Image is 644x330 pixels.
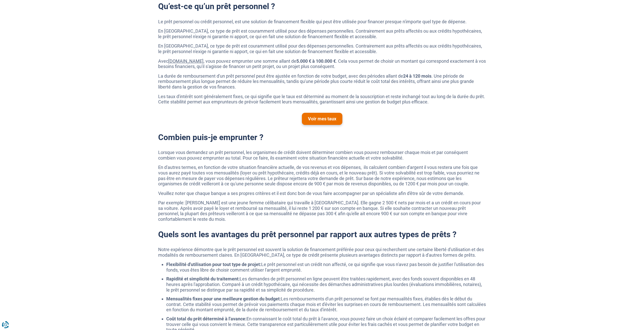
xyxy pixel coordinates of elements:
p: Avec , vous pouvez emprunter une somme allant de . Cela vous permet de choisir un montant qui cor... [158,58,486,69]
li: Les demandes de prêt personnel en ligne peuvent être traitées rapidement, avec des fonds souvent ... [166,276,486,293]
li: Le prêt personnel est un crédit non affecté, ce qui signifie que vous n'avez pas besoin de justif... [166,262,486,273]
p: Notre expérience démontre que le prêt personnel est souvent la solution de financement préférée p... [158,247,486,258]
p: Par exemple: [PERSON_NAME] est une jeune femme célibataire qui travaille à [GEOGRAPHIC_DATA]. Ell... [158,200,486,222]
a: [DOMAIN_NAME] [168,58,203,64]
p: Le prêt personnel ou crédit personnel, est une solution de financement flexible qui peut être uti... [158,19,486,25]
h2: Qu’est-ce qu’un prêt personnel ? [158,2,486,11]
h2: Quels sont les avantages du prêt personnel par rapport aux autres types de prêts ? [158,230,486,239]
strong: Mensualités fixes pour une meilleure gestion du budget: [166,296,281,301]
p: La durée de remboursement d'un prêt personnel peut être ajustée en fonction de votre budget, avec... [158,73,486,90]
strong: Coût total du prêt déterminé à l'avance: [166,316,246,321]
strong: 5.000 € à 100.000 € [296,58,336,64]
strong: Flexibilité d'utilisation pour tout type de projet: [166,262,261,267]
h2: Combien puis-je emprunter ? [158,133,486,142]
strong: Rapidité et simplicité du traitement: [166,276,240,281]
p: Lorsque vous demandez un prêt personnel, les organismes de crédit doivent déterminer combien vous... [158,150,486,161]
p: En d'autres termes, en fonction de votre situation financière actuelle, de vos revenus et vos dép... [158,165,486,186]
p: En [GEOGRAPHIC_DATA], ce type de prêt est couramment utilisé pour des dépenses personnelles. Cont... [158,28,486,39]
p: Les taux d'intérêt sont généralement fixes, ce qui signifie que le taux est déterminé au moment d... [158,94,486,105]
p: En [GEOGRAPHIC_DATA], ce type de prêt est couramment utilisé pour des dépenses personnelles. Cont... [158,43,486,54]
strong: 24 à 120 mois [403,73,431,79]
li: Les remboursements d'un prêt personnel se font par mensualités fixes, établies dès le début du co... [166,296,486,313]
p: Veuillez noter que chaque banque a ses propres critères et il est donc bon de vous faire accompag... [158,191,486,196]
a: Voir mes taux [302,113,342,125]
